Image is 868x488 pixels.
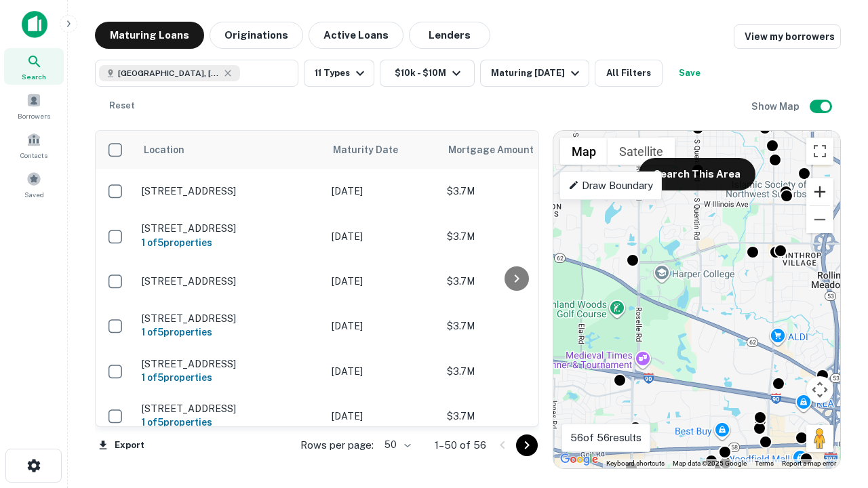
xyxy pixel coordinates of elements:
button: Zoom in [806,178,833,205]
p: [DATE] [332,409,433,424]
span: Map data ©2025 Google [673,460,747,467]
span: Borrowers [18,110,50,121]
p: [STREET_ADDRESS] [142,185,318,197]
p: $3.7M [447,364,583,379]
span: Location [143,142,184,158]
img: Google [557,451,601,468]
button: Save your search to get updates of matches that match your search criteria. [668,60,711,87]
p: 1–50 of 56 [435,437,486,453]
p: [STREET_ADDRESS] [142,403,318,415]
p: [STREET_ADDRESS] [142,222,318,235]
button: Export [95,435,148,455]
button: Show street map [560,138,608,165]
a: Contacts [4,127,64,163]
a: Terms [755,460,774,467]
button: Reset [100,92,144,119]
button: All Filters [595,60,663,87]
button: Originations [210,22,303,49]
div: Maturing [DATE] [491,65,583,81]
span: Maturity Date [333,142,416,158]
p: 56 of 56 results [570,430,642,446]
span: Saved [24,189,44,200]
h6: 1 of 5 properties [142,370,318,385]
span: Mortgage Amount [448,142,551,158]
button: Show satellite imagery [608,138,675,165]
p: Draw Boundary [568,178,653,194]
h6: 1 of 5 properties [142,325,318,340]
button: Maturing [DATE] [480,60,589,87]
a: Open this area in Google Maps (opens a new window) [557,451,601,468]
p: [DATE] [332,229,433,244]
th: Mortgage Amount [440,131,589,169]
span: Search [22,71,46,82]
p: $3.7M [447,184,583,199]
th: Maturity Date [325,131,440,169]
p: [DATE] [332,364,433,379]
h6: 1 of 5 properties [142,235,318,250]
img: capitalize-icon.png [22,11,47,38]
div: 50 [379,435,413,455]
p: [STREET_ADDRESS] [142,275,318,287]
a: Search [4,48,64,85]
p: $3.7M [447,409,583,424]
iframe: Chat Widget [800,336,868,401]
button: Search This Area [639,158,755,190]
button: 11 Types [304,60,374,87]
p: $3.7M [447,319,583,333]
h6: 1 of 5 properties [142,415,318,430]
p: [STREET_ADDRESS] [142,312,318,325]
p: [DATE] [332,319,433,333]
button: Go to next page [516,434,538,456]
th: Location [135,131,325,169]
div: 0 0 [553,131,840,468]
p: $3.7M [447,274,583,289]
button: $10k - $10M [380,60,475,87]
button: Zoom out [806,206,833,233]
a: Saved [4,166,64,203]
button: Keyboard shortcuts [606,459,665,468]
span: [GEOGRAPHIC_DATA], [GEOGRAPHIC_DATA] [118,67,220,79]
button: Maturing Loans [95,22,204,49]
button: Active Loans [309,22,403,49]
p: [DATE] [332,274,433,289]
a: View my borrowers [734,24,841,49]
h6: Show Map [751,99,802,114]
button: Toggle fullscreen view [806,138,833,165]
p: Rows per page: [300,437,374,453]
p: [STREET_ADDRESS] [142,358,318,370]
p: $3.7M [447,229,583,244]
button: Lenders [409,22,490,49]
a: Borrowers [4,87,64,124]
p: [DATE] [332,184,433,199]
a: Report a map error [782,460,836,467]
span: Contacts [20,150,47,161]
button: Drag Pegman onto the map to open Street View [806,425,833,452]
